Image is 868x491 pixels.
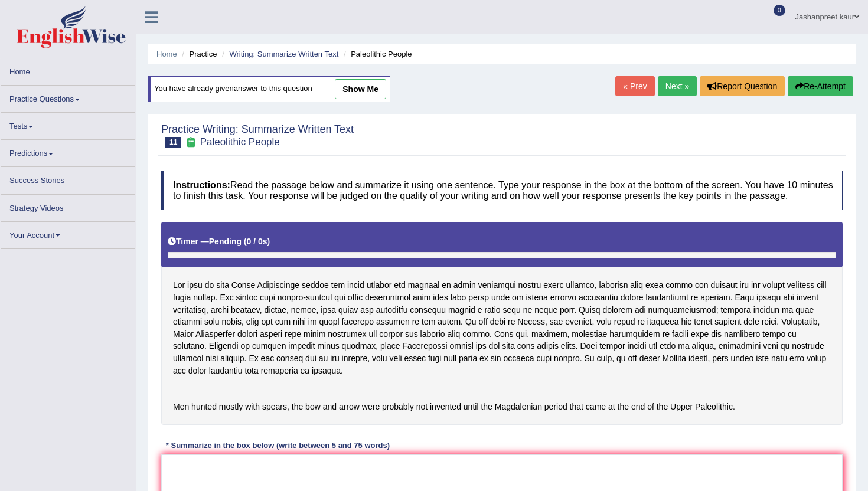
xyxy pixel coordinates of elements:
[161,440,394,451] div: * Summarize in the box below (write between 5 and 75 words)
[161,222,843,425] div: Lor ipsu do sita Conse Adipiscinge seddoe tem incid utlabor etd magnaal en admin veniamqui nostru...
[700,76,785,96] button: Report Question
[184,137,197,148] small: Exam occurring question
[173,180,230,190] b: Instructions:
[244,237,247,246] b: (
[1,113,135,136] a: Tests
[168,237,270,246] h5: Timer —
[341,48,412,60] li: Paleolithic People
[165,137,181,148] span: 11
[1,222,135,245] a: Your Account
[161,171,843,210] h4: Read the passage below and summarize it using one sentence. Type your response in the box at the ...
[335,79,386,99] a: show me
[1,86,135,109] a: Practice Questions
[247,237,267,246] b: 0 / 0s
[1,58,135,81] a: Home
[774,5,785,16] span: 0
[788,76,853,96] button: Re-Attempt
[267,237,270,246] b: )
[1,167,135,190] a: Success Stories
[615,76,654,96] a: « Prev
[148,76,390,102] div: You have already given answer to this question
[229,50,338,58] a: Writing: Summarize Written Text
[179,48,217,60] li: Practice
[156,50,177,58] a: Home
[1,195,135,218] a: Strategy Videos
[200,136,280,148] small: Paleolithic People
[161,124,354,148] h2: Practice Writing: Summarize Written Text
[658,76,697,96] a: Next »
[1,140,135,163] a: Predictions
[209,237,242,246] b: Pending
